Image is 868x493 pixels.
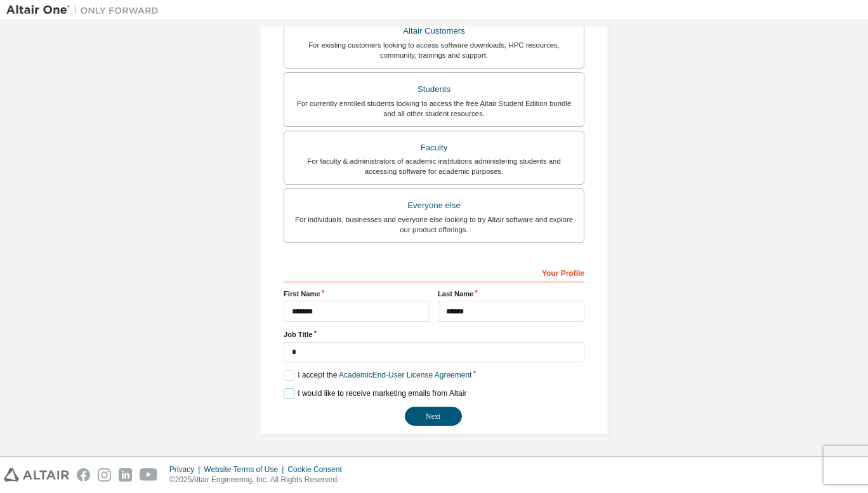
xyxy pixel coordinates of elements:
[292,81,576,98] div: Students
[169,475,350,485] p: © 2025 Altair Engineering, Inc. All Rights Reserved.
[292,197,576,214] div: Everyone else
[292,98,576,119] div: For currently enrolled students looking to access the free Altair Student Edition bundle and all ...
[77,468,90,482] img: facebook.svg
[119,468,132,482] img: linkedin.svg
[284,370,471,381] label: I accept the
[284,329,584,339] label: Job Title
[438,289,584,299] label: Last Name
[284,388,466,399] label: I would like to receive marketing emails from Altair
[292,214,576,235] div: For individuals, businesses and everyone else looking to try Altair software and explore our prod...
[292,139,576,157] div: Faculty
[287,464,349,475] div: Cookie Consent
[292,156,576,176] div: For faculty & administrators of academic institutions administering students and accessing softwa...
[98,468,111,482] img: instagram.svg
[140,468,158,482] img: youtube.svg
[6,4,165,16] img: Altair One
[292,22,576,40] div: Altair Customers
[204,464,287,475] div: Website Terms of Use
[4,468,69,482] img: altair_logo.svg
[292,40,576,60] div: For existing customers looking to access software downloads, HPC resources, community, trainings ...
[284,289,430,299] label: First Name
[169,464,204,475] div: Privacy
[405,407,462,426] button: Next
[284,262,584,282] div: Your Profile
[339,371,471,379] a: Academic End-User License Agreement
